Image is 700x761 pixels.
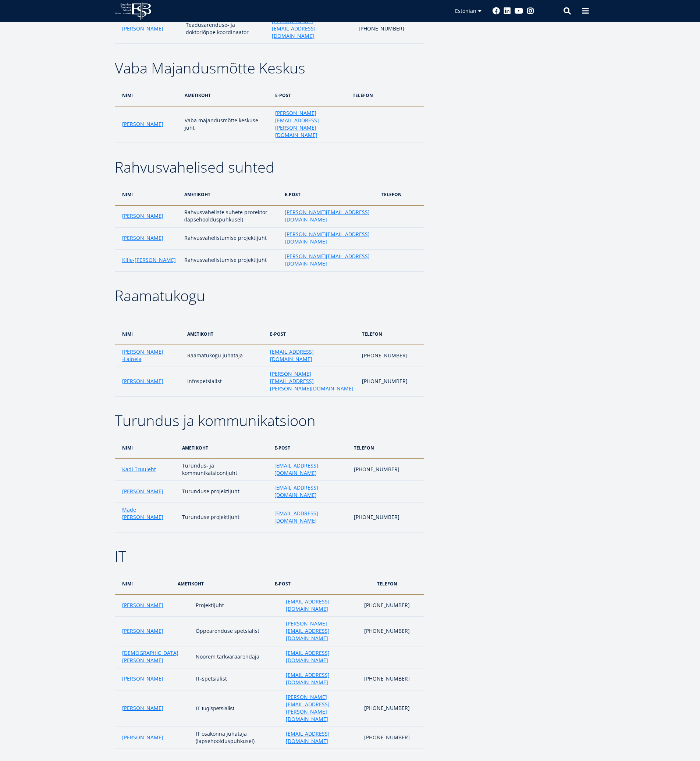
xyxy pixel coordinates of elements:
a: Kadi Truuleht [122,466,156,473]
td: [PHONE_NUMBER] [358,367,424,396]
h2: Raamatukogu [115,286,424,305]
td: Turundus- ja kommunikatsioonijuht [178,459,271,481]
a: [EMAIL_ADDRESS][DOMAIN_NAME] [274,510,347,524]
a: [PERSON_NAME][EMAIL_ADDRESS][PERSON_NAME][DOMAIN_NAME] [270,370,355,392]
a: [EMAIL_ADDRESS][DOMAIN_NAME] [286,730,357,745]
a: Facebook [493,7,500,15]
a: [PERSON_NAME] [122,234,163,242]
a: [PERSON_NAME][EMAIL_ADDRESS][DOMAIN_NAME] [272,18,351,40]
th: e-post [271,84,349,106]
a: Youtube [515,7,523,15]
th: e-post [281,184,378,205]
td: Turunduse projektijuht [178,503,271,532]
a: [PERSON_NAME] [122,602,163,609]
a: [PERSON_NAME] [122,675,163,682]
td: Õppearenduse spetsialist [192,617,282,646]
td: [PHONE_NUMBER] [360,668,424,690]
td: [PHONE_NUMBER] [360,690,424,727]
th: ametikoht [174,573,271,595]
th: telefon [378,184,423,205]
th: nimi [115,84,181,106]
a: [PERSON_NAME][EMAIL_ADDRESS][DOMAIN_NAME] [285,209,374,223]
th: ametikoht [184,323,266,345]
th: ametikoht [181,184,281,205]
a: -Lainela [122,356,142,363]
h2: IT [115,547,424,566]
a: Kille-[PERSON_NAME] [122,256,176,264]
td: Noorem tarkvaraarendaja [192,646,282,668]
a: [PERSON_NAME][EMAIL_ADDRESS][DOMAIN_NAME] [286,620,357,642]
td: [PHONE_NUMBER] [360,617,424,646]
td: Rahvusvahelistumise projektijuht [181,249,281,271]
a: [EMAIL_ADDRESS][DOMAIN_NAME] [286,598,357,613]
a: Linkedin [504,7,511,15]
a: Instagram [527,7,534,15]
td: Projektijuht [192,595,282,617]
h2: Turundus ja kommunikatsioon [115,411,424,430]
a: [PERSON_NAME] [122,120,163,128]
a: [PERSON_NAME] [122,627,163,635]
a: [EMAIL_ADDRESS][DOMAIN_NAME] [286,671,357,686]
td: [PHONE_NUMBER] [355,14,423,44]
th: ametikoht [178,437,271,459]
th: telefon [349,84,424,106]
th: nimi [115,437,178,459]
a: [EMAIL_ADDRESS][DOMAIN_NAME] [270,348,355,363]
th: nimi [115,184,181,205]
a: [EMAIL_ADDRESS][DOMAIN_NAME] [274,462,347,477]
th: e-post [271,573,373,595]
a: [PERSON_NAME] [122,348,163,356]
a: [EMAIL_ADDRESS][DOMAIN_NAME] [286,649,357,664]
td: Vaba majandusmõtte keskuse juht [181,106,271,143]
th: e-post [271,437,350,459]
th: telefon [350,437,423,459]
td: Teadusarenduse- ja doktoriõppe koordinaator [182,14,268,44]
td: [PHONE_NUMBER] [358,345,424,367]
td: [PHONE_NUMBER] [350,503,423,532]
span: Rahvusvahelised suhted [115,157,274,177]
td: [PHONE_NUMBER] [360,595,424,617]
a: [PERSON_NAME][EMAIL_ADDRESS][PERSON_NAME][DOMAIN_NAME] [286,693,357,723]
a: [PERSON_NAME] [122,488,163,495]
p: Rahvusvaheliste suhete prorektor (lapsehoolduspuhkusel) [184,209,277,223]
a: [PERSON_NAME] [122,378,163,385]
a: [PERSON_NAME][EMAIL_ADDRESS][DOMAIN_NAME] [285,231,374,245]
td: IT-spetsialist [192,668,282,690]
td: [PHONE_NUMBER] [360,727,424,749]
h2: Vaba Majandusmõtte Keskus [115,59,424,77]
th: telefon [373,573,423,595]
td: Rahvusvahelistumise projektijuht [181,227,281,249]
td: Raamatukogu juhataja [184,345,266,367]
a: [DEMOGRAPHIC_DATA][PERSON_NAME] [122,649,188,664]
td: Turunduse projektijuht [178,481,271,503]
td: IT osakonna juhataja (lapsehoolduspuhkusel) [192,727,282,749]
th: e-post [266,323,358,345]
a: [PERSON_NAME][EMAIL_ADDRESS][DOMAIN_NAME] [285,253,374,267]
td: Infospetsialist [184,367,266,396]
a: Made [PERSON_NAME] [122,506,175,521]
a: [PERSON_NAME] [122,704,163,712]
th: nimi [115,323,184,345]
a: [PERSON_NAME] [122,734,163,741]
th: ametikoht [181,84,271,106]
a: [PERSON_NAME] [122,212,163,220]
td: [PHONE_NUMBER] [350,459,423,481]
th: telefon [358,323,424,345]
a: [EMAIL_ADDRESS][DOMAIN_NAME] [274,484,347,499]
th: nimi [115,573,174,595]
a: [PERSON_NAME][EMAIL_ADDRESS][PERSON_NAME][DOMAIN_NAME] [275,109,345,139]
span: IT tugispetsialist [196,706,234,711]
a: [PERSON_NAME] [122,25,163,32]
